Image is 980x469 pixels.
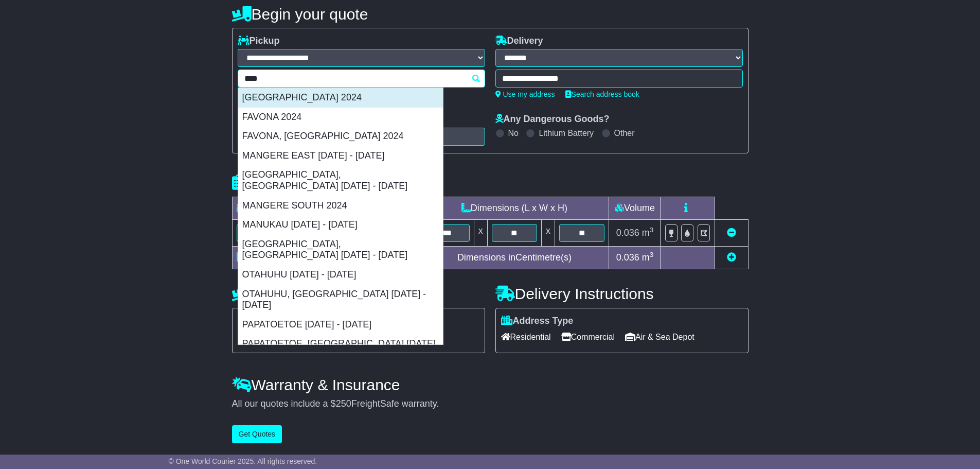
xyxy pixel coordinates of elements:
[232,6,749,23] h4: Begin your quote
[542,219,555,246] td: x
[420,197,609,219] td: Dimensions (L x W x H)
[238,70,485,88] typeahead: Please provide city
[420,246,609,269] td: Dimensions in Centimetre(s)
[616,252,639,263] span: 0.036
[238,165,443,196] div: [GEOGRAPHIC_DATA], [GEOGRAPHIC_DATA] [DATE] - [DATE]
[232,398,749,410] div: All our quotes include a $ FreightSafe warranty.
[609,197,661,219] td: Volume
[650,251,654,258] sup: 3
[501,329,551,345] span: Residential
[238,235,443,265] div: [GEOGRAPHIC_DATA], [GEOGRAPHIC_DATA] [DATE] - [DATE]
[614,128,635,138] label: Other
[336,398,351,409] span: 250
[642,228,654,238] span: m
[238,127,443,146] div: FAVONA, [GEOGRAPHIC_DATA] 2024
[238,334,443,364] div: PAPATOETOE, [GEOGRAPHIC_DATA] [DATE] - [DATE]
[232,246,318,269] td: Total
[238,265,443,285] div: OTAHUHU [DATE] - [DATE]
[232,285,485,302] h4: Pickup Instructions
[232,197,318,219] td: Type
[238,146,443,166] div: MANGERE EAST [DATE] - [DATE]
[539,128,594,138] label: Lithium Battery
[727,228,736,238] a: Remove this item
[238,196,443,216] div: MANGERE SOUTH 2024
[495,36,543,47] label: Delivery
[238,88,443,108] div: [GEOGRAPHIC_DATA] 2024
[238,315,443,335] div: PAPATOETOE [DATE] - [DATE]
[650,226,654,234] sup: 3
[232,174,361,191] h4: Package details |
[238,36,280,47] label: Pickup
[727,252,736,263] a: Add new item
[495,90,555,98] a: Use my address
[238,285,443,315] div: OTAHUHU, [GEOGRAPHIC_DATA] [DATE] - [DATE]
[501,316,574,327] label: Address Type
[495,114,610,125] label: Any Dangerous Goods?
[625,329,694,345] span: Air & Sea Depot
[474,219,487,246] td: x
[232,376,749,393] h4: Warranty & Insurance
[508,128,519,138] label: No
[238,108,443,127] div: FAVONA 2024
[616,228,639,238] span: 0.036
[238,215,443,235] div: MANUKAU [DATE] - [DATE]
[169,457,317,465] span: © One World Courier 2025. All rights reserved.
[495,285,749,302] h4: Delivery Instructions
[565,90,639,98] a: Search address book
[561,329,615,345] span: Commercial
[232,425,282,443] button: Get Quotes
[642,252,654,263] span: m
